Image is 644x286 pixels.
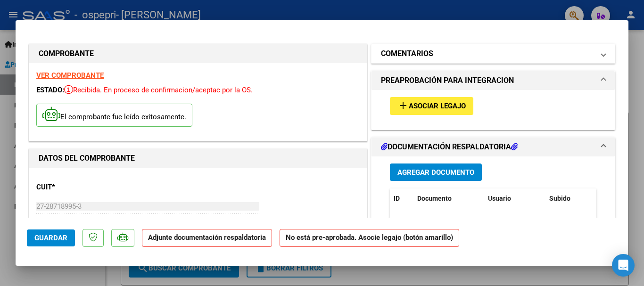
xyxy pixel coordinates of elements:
span: ID [394,195,400,202]
span: Asociar Legajo [409,102,466,111]
strong: No está pre-aprobada. Asocie legajo (botón amarillo) [280,229,459,247]
h1: PREAPROBACIÓN PARA INTEGRACION [381,75,514,86]
strong: DATOS DEL COMPROBANTE [39,154,135,163]
datatable-header-cell: Documento [413,188,484,209]
button: Guardar [27,229,75,246]
h1: DOCUMENTACIÓN RESPALDATORIA [381,141,518,153]
span: Recibida. En proceso de confirmacion/aceptac por la OS. [64,86,253,94]
button: Agregar Documento [390,163,482,181]
span: Guardar [34,234,67,242]
span: ESTADO: [36,86,64,94]
p: CUIT [36,182,133,193]
button: Asociar Legajo [390,97,473,114]
mat-expansion-panel-header: DOCUMENTACIÓN RESPALDATORIA [372,138,615,156]
a: VER COMPROBANTE [36,71,104,80]
mat-expansion-panel-header: COMENTARIOS [372,44,615,63]
datatable-header-cell: Usuario [484,188,545,209]
datatable-header-cell: Subido [545,188,593,209]
mat-icon: add [397,100,409,111]
div: PREAPROBACIÓN PARA INTEGRACION [372,90,615,129]
strong: COMPROBANTE [39,49,94,58]
p: El comprobante fue leído exitosamente. [36,104,192,127]
h1: COMENTARIOS [381,48,433,59]
span: Subido [549,195,570,202]
mat-expansion-panel-header: PREAPROBACIÓN PARA INTEGRACION [372,71,615,90]
datatable-header-cell: ID [390,188,413,209]
span: Agregar Documento [397,168,474,177]
div: Open Intercom Messenger [612,254,635,277]
span: Usuario [488,195,511,202]
datatable-header-cell: Acción [593,188,640,209]
span: Documento [417,195,452,202]
strong: Adjunte documentación respaldatoria [148,233,266,242]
